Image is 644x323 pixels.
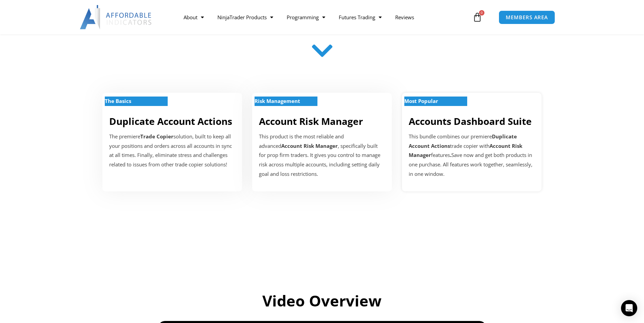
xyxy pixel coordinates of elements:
p: This product is the most reliable and advanced , specifically built for prop firm traders. It giv... [259,132,385,179]
strong: Most Popular [404,98,438,104]
a: 0 [462,7,492,27]
strong: The Basics [105,98,131,104]
a: NinjaTrader Products [211,9,280,25]
b: . [450,152,451,158]
a: Futures Trading [332,9,388,25]
div: Open Intercom Messenger [621,300,637,316]
a: Programming [280,9,332,25]
a: Accounts Dashboard Suite [409,115,532,128]
a: Account Risk Manager [259,115,363,128]
a: Duplicate Account Actions [109,115,232,128]
p: The premiere solution, built to keep all your positions and orders across all accounts in sync at... [109,132,235,169]
a: About [177,9,211,25]
strong: Trade Copier [140,133,173,140]
span: 0 [479,10,484,16]
h2: Video Overview [133,291,511,311]
div: This bundle combines our premiere trade copier with features Save now and get both products in on... [409,132,535,179]
iframe: Customer reviews powered by Trustpilot [114,222,530,269]
a: Reviews [388,9,421,25]
img: LogoAI | Affordable Indicators – NinjaTrader [80,5,152,29]
span: MEMBERS AREA [506,15,548,20]
strong: Risk Management [255,98,300,104]
a: MEMBERS AREA [499,10,555,24]
b: Duplicate Account Actions [409,133,517,149]
strong: Account Risk Manager [281,142,338,149]
nav: Menu [177,9,471,25]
